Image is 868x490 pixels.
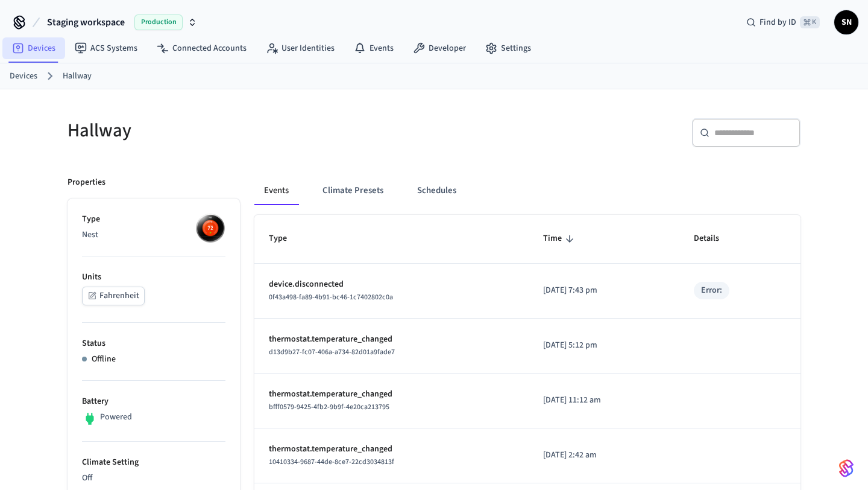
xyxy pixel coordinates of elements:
[269,292,393,302] span: 0f43a498-fa89-4b91-bc46-1c7402802c0a
[92,353,116,366] p: Offline
[68,118,427,143] h5: Hallway
[543,284,665,297] p: [DATE] 7:43 pm
[269,229,303,248] span: Type
[195,213,225,243] img: nest_learning_thermostat
[269,278,514,291] p: device.disconnected
[701,284,722,297] div: Error:
[10,70,37,83] a: Devices
[759,16,796,28] span: Find by ID
[269,402,389,412] span: bfff0579-9425-4fb2-9b9f-4e20ca213795
[82,213,225,226] p: Type
[65,37,147,59] a: ACS Systems
[2,37,65,59] a: Devices
[254,176,298,205] button: Events
[269,347,395,357] span: d13d9b27-fc07-406a-a734-82d01a9fade7
[313,176,393,205] button: Climate Presets
[82,229,225,241] p: Nest
[82,395,225,408] p: Battery
[835,11,857,33] span: SN
[476,37,541,59] a: Settings
[68,176,105,189] p: Properties
[543,229,577,248] span: Time
[269,388,514,401] p: thermostat.temperature_changed
[82,456,225,469] p: Climate Setting
[256,37,344,59] a: User Identities
[100,411,132,424] p: Powered
[147,37,256,59] a: Connected Accounts
[694,229,735,248] span: Details
[82,472,225,485] p: Off
[82,337,225,350] p: Status
[134,14,183,30] span: Production
[269,457,394,467] span: 10410334-9687-44de-8ce7-22cd3034813f
[543,339,665,352] p: [DATE] 5:12 pm
[82,287,145,305] button: Fahrenheit
[344,37,403,59] a: Events
[834,10,858,34] button: SN
[63,70,92,83] a: Hallway
[269,333,514,346] p: thermostat.temperature_changed
[82,271,225,284] p: Units
[407,176,466,205] button: Schedules
[403,37,476,59] a: Developer
[543,449,665,462] p: [DATE] 2:42 am
[47,15,125,30] span: Staging workspace
[543,394,665,407] p: [DATE] 11:12 am
[800,16,820,28] span: ⌘ K
[737,11,829,33] div: Find by ID⌘ K
[839,459,854,478] img: SeamLogoGradient.69752ec5.svg
[269,443,514,456] p: thermostat.temperature_changed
